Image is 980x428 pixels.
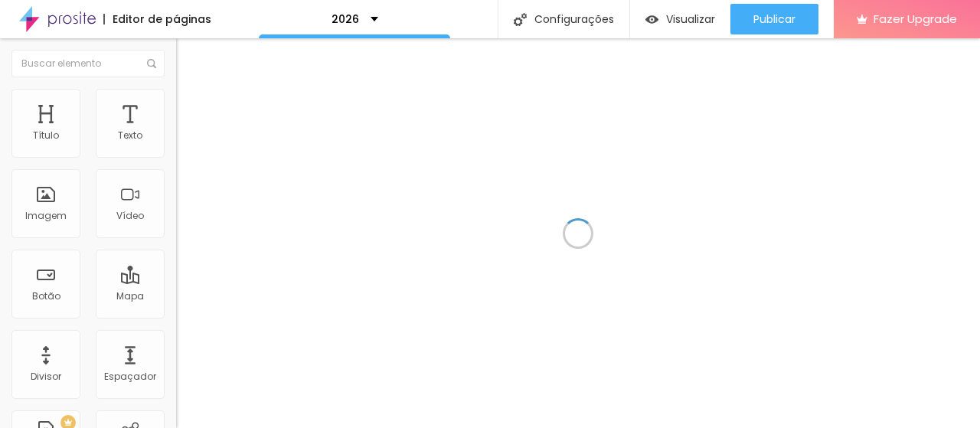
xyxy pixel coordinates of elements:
[730,4,818,34] button: Publicar
[33,130,59,141] div: Título
[630,4,730,34] button: Visualizar
[666,13,715,25] span: Visualizar
[103,14,211,25] div: Editor de páginas
[116,211,144,221] div: Vídeo
[104,371,156,382] div: Espaçador
[118,130,142,141] div: Texto
[147,59,156,68] img: Icone
[645,13,658,26] img: view-1.svg
[116,291,144,302] div: Mapa
[514,13,527,26] img: Icone
[11,50,165,77] input: Buscar elemento
[31,371,61,382] div: Divisor
[32,291,60,302] div: Botão
[874,12,957,25] span: Fazer Upgrade
[25,211,67,221] div: Imagem
[753,13,795,25] span: Publicar
[332,14,359,25] p: 2026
